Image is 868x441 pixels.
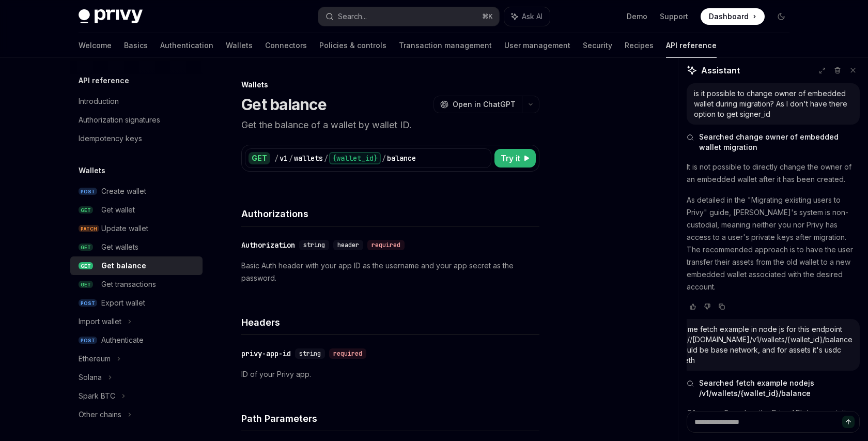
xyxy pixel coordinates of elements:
[79,188,97,195] span: POST
[79,299,97,307] span: POST
[79,9,143,24] img: dark logo
[124,33,148,58] a: Basics
[241,412,539,425] h4: Path Parameters
[453,99,516,110] span: Open in ChatGPT
[79,371,102,384] div: Solana
[79,114,160,126] div: Authorization signatures
[241,80,539,90] div: Wallets
[504,33,570,58] a: User management
[70,331,203,349] a: POSTAuthenticate
[660,11,688,22] a: Support
[79,206,93,214] span: GET
[687,132,860,153] button: Searched change owner of embedded wallet migration
[101,334,144,346] div: Authenticate
[329,152,381,164] div: {wallet_id}
[226,33,253,58] a: Wallets
[701,64,740,77] span: Assistant
[101,241,138,253] div: Get wallets
[241,368,539,381] p: ID of your Privy app.
[101,278,156,291] div: Get transactions
[494,149,536,168] button: Try it
[338,10,367,23] div: Search...
[70,92,203,111] a: Introduction
[79,281,93,288] span: GET
[522,11,542,22] span: Ask AI
[699,132,860,153] span: Searched change owner of embedded wallet migration
[694,88,853,119] div: is it possible to change owner of embedded wallet during migration? As I don't have there option ...
[79,262,93,270] span: GET
[79,408,121,421] div: Other chains
[625,33,654,58] a: Recipes
[101,297,145,309] div: Export wallet
[399,33,492,58] a: Transaction management
[382,153,386,163] div: /
[241,118,539,132] p: Get the balance of a wallet by wallet ID.
[101,222,148,235] div: Update wallet
[70,129,203,148] a: Idempotency keys
[367,240,405,250] div: required
[241,315,539,329] h4: Headers
[79,390,115,402] div: Spark BTC
[79,95,119,108] div: Introduction
[79,315,121,328] div: Import wallet
[289,153,293,163] div: /
[249,152,270,164] div: GET
[241,95,327,114] h1: Get balance
[70,275,203,294] a: GETGet transactions
[294,153,323,163] div: wallets
[241,207,539,221] h4: Authorizations
[70,219,203,238] a: PATCHUpdate wallet
[583,33,612,58] a: Security
[504,7,550,26] button: Ask AI
[101,260,146,272] div: Get balance
[265,33,307,58] a: Connectors
[687,194,860,293] p: As detailed in the "Migrating existing users to Privy" guide, [PERSON_NAME]'s system is non-custo...
[433,96,522,113] button: Open in ChatGPT
[70,238,203,256] a: GETGet wallets
[687,378,860,399] button: Searched fetch example nodejs /v1/wallets/{wallet_id}/balance
[773,8,789,25] button: Toggle dark mode
[70,111,203,129] a: Authorization signatures
[79,164,105,177] h5: Wallets
[842,416,855,428] button: Send message
[101,185,146,197] div: Create wallet
[709,11,749,22] span: Dashboard
[501,152,520,164] span: Try it
[241,240,295,250] div: Authorization
[70,294,203,312] a: POSTExport wallet
[299,349,321,358] span: string
[337,241,359,249] span: header
[303,241,325,249] span: string
[329,348,366,359] div: required
[101,204,135,216] div: Get wallet
[241,348,291,359] div: privy-app-id
[79,132,142,145] div: Idempotency keys
[79,225,99,233] span: PATCH
[324,153,328,163] div: /
[79,244,93,251] span: GET
[280,153,288,163] div: v1
[319,33,386,58] a: Policies & controls
[70,182,203,201] a: POSTCreate wallet
[701,8,765,25] a: Dashboard
[318,7,499,26] button: Search...⌘K
[79,353,111,365] div: Ethereum
[687,161,860,186] p: It is not possible to directly change the owner of an embedded wallet after it has been created.
[482,12,493,21] span: ⌘ K
[160,33,213,58] a: Authentication
[79,33,112,58] a: Welcome
[669,324,853,366] div: write me fetch example in node js for this endpoint https://[DOMAIN_NAME]/v1/wallets/{wallet_id}/...
[70,256,203,275] a: GETGet balance
[699,378,860,399] span: Searched fetch example nodejs /v1/wallets/{wallet_id}/balance
[79,337,97,344] span: POST
[627,11,647,22] a: Demo
[70,201,203,219] a: GETGet wallet
[241,260,539,284] p: Basic Auth header with your app ID as the username and your app secret as the password.
[666,33,717,58] a: API reference
[79,74,129,87] h5: API reference
[274,153,278,163] div: /
[387,153,416,163] div: balance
